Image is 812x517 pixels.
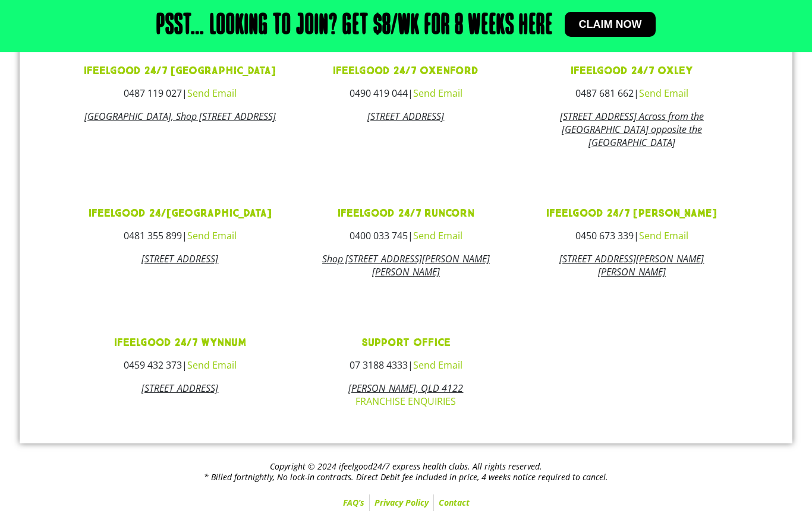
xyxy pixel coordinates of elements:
[187,359,237,372] a: Send Email
[76,231,284,240] h3: |
[546,207,717,220] a: ifeelgood 24/7 [PERSON_NAME]
[413,229,462,242] a: Send Email
[348,382,463,395] i: [PERSON_NAME], QLD 4122
[338,494,369,511] a: FAQ’s
[322,252,490,278] a: Shop [STREET_ADDRESS][PERSON_NAME][PERSON_NAME]
[84,64,276,78] a: ifeelgood 24/7 [GEOGRAPHIC_DATA]
[302,231,510,240] h3: |
[528,88,736,98] h3: |
[639,87,688,100] a: Send Email
[187,87,237,100] a: Send Email
[559,252,704,278] a: [STREET_ADDRESS][PERSON_NAME][PERSON_NAME]
[367,110,444,123] a: [STREET_ADDRESS]
[84,110,276,123] a: [GEOGRAPHIC_DATA], Shop [STREET_ADDRESS]
[350,87,408,100] a: 0490 419 044
[338,207,474,220] a: ifeelgood 24/7 Runcorn
[141,252,218,265] a: [STREET_ADDRESS]
[370,494,433,511] a: Privacy Policy
[350,229,408,242] a: 0400 033 745
[26,494,786,511] nav: Menu
[355,395,456,408] a: FRANCHISE ENQUIRIES
[187,229,237,242] a: Send Email
[302,338,510,348] h3: Support Office
[350,359,408,372] a: 07 3188 4333
[124,87,182,100] a: 0487 119 027
[76,88,284,98] h3: |
[26,461,786,483] h2: Copyright © 2024 ifeelgood24/7 express health clubs. All rights reserved. * Billed fortnightly, N...
[302,360,510,370] h3: |
[575,87,634,100] a: 0487 681 662
[89,207,272,220] a: ifeelgood 24/[GEOGRAPHIC_DATA]
[575,229,634,242] a: 0450 673 339
[333,64,479,78] a: ifeelgood 24/7 Oxenford
[141,382,218,395] a: [STREET_ADDRESS]
[413,87,462,100] a: Send Email
[579,19,642,30] span: Claim now
[114,336,246,350] a: ifeelgood 24/7 Wynnum
[560,110,704,149] a: [STREET_ADDRESS] Across from the [GEOGRAPHIC_DATA] opposite the [GEOGRAPHIC_DATA]
[156,12,553,40] h2: Psst… Looking to join? Get $8/wk for 8 weeks here
[124,359,182,372] a: 0459 432 373
[76,360,284,370] h3: |
[434,494,474,511] a: Contact
[124,229,182,242] a: 0481 355 899
[302,88,510,98] h3: |
[528,231,736,240] h3: |
[413,359,462,372] a: Send Email
[639,229,688,242] a: Send Email
[571,64,693,78] a: ifeelgood 24/7 Oxley
[565,12,656,37] a: Claim now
